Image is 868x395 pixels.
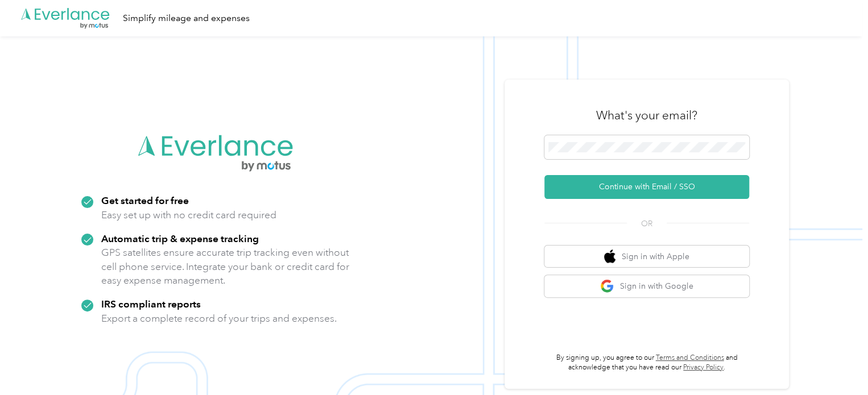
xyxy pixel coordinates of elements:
[656,354,724,362] a: Terms and Conditions
[101,232,259,244] strong: Automatic trip & expense tracking
[101,246,350,288] p: GPS satellites ensure accurate trip tracking even without cell phone service. Integrate your bank...
[544,275,749,297] button: google logoSign in with Google
[101,208,276,222] p: Easy set up with no credit card required
[544,353,749,373] p: By signing up, you agree to our and acknowledge that you have read our .
[123,11,250,26] div: Simplify mileage and expenses
[604,250,615,264] img: apple logo
[600,279,614,293] img: google logo
[101,298,201,310] strong: IRS compliant reports
[596,107,697,123] h3: What's your email?
[101,194,189,206] strong: Get started for free
[544,175,749,199] button: Continue with Email / SSO
[683,363,724,372] a: Privacy Policy
[544,246,749,268] button: apple logoSign in with Apple
[627,218,667,230] span: OR
[101,311,337,326] p: Export a complete record of your trips and expenses.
